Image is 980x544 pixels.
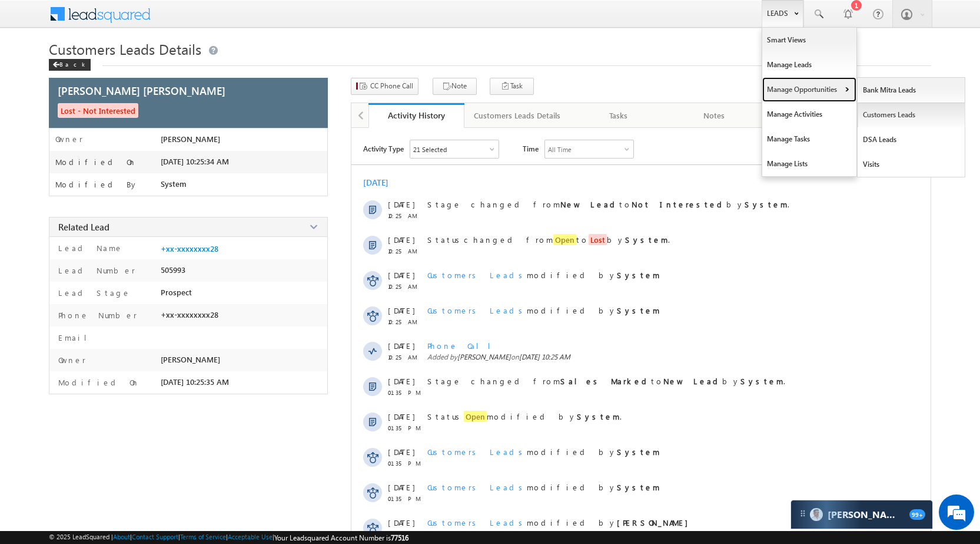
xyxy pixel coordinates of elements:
[667,103,763,128] a: Notes
[632,199,726,209] strong: Not Interested
[427,376,785,386] span: Stage changed from to by .
[617,305,660,315] strong: System
[388,283,423,290] span: 10:25 AM
[55,134,83,144] label: Owner
[388,460,423,467] span: 01:35 PM
[427,234,670,245] span: changed from to by .
[427,305,660,315] span: modified by
[228,533,273,540] a: Acceptable Use
[617,270,660,280] strong: System
[589,234,607,245] span: Lost
[427,482,660,492] span: modified by
[161,179,187,189] span: System
[388,248,423,255] span: 10:25 AM
[790,500,933,529] div: carter-dragCarter[PERSON_NAME]99+
[388,517,414,527] span: [DATE]
[427,305,527,315] span: Customers Leads
[580,108,656,123] div: Tasks
[909,509,925,520] span: 99+
[161,310,218,319] span: +xx-xxxxxxxx28
[388,354,423,361] span: 10:25 AM
[427,270,660,280] span: modified by
[745,199,788,209] strong: System
[617,517,694,527] strong: [PERSON_NAME]
[560,199,619,209] strong: New Lead
[20,62,49,77] img: d_60004797649_company_0_60004797649
[388,235,414,245] span: [DATE]
[388,199,414,209] span: [DATE]
[368,103,464,128] a: Activity History
[577,411,620,421] strong: System
[55,377,139,387] label: Modified On
[161,265,185,275] span: 505993
[55,310,137,320] label: Phone Number
[762,102,856,127] a: Manage Activities
[388,447,414,457] span: [DATE]
[180,533,226,540] a: Terms of Service
[388,411,414,421] span: [DATE]
[427,235,464,245] span: Status
[388,270,414,280] span: [DATE]
[161,244,218,253] span: +xx-xxxxxxxx28
[413,146,447,153] div: 21 Selected
[427,447,527,457] span: Customers Leads
[388,495,423,502] span: 01:35 PM
[663,376,722,386] strong: New Lead
[858,78,965,103] a: Bank Mitra Leads
[410,140,499,158] div: Owner Changed,Status Changed,Stage Changed,Source Changed,Notes & 16 more..
[132,533,178,540] a: Contact Support
[161,157,229,166] span: [DATE] 10:25:34 AM
[625,235,668,245] strong: System
[55,332,96,342] label: Email
[762,28,856,52] a: Smart Views
[55,243,123,253] label: Lead Name
[388,212,423,219] span: 10:25 AM
[427,482,527,492] span: Customers Leads
[523,140,539,157] span: Time
[762,127,856,151] a: Manage Tasks
[519,352,570,361] span: [DATE] 10:25 AM
[363,177,401,188] div: [DATE]
[571,103,667,128] a: Tasks
[55,265,135,275] label: Lead Number
[160,363,214,379] em: Start Chat
[427,517,527,527] span: Customers Leads
[617,482,660,492] strong: System
[388,341,414,351] span: [DATE]
[58,83,225,98] span: [PERSON_NAME] [PERSON_NAME]
[49,59,91,71] div: Back
[427,411,622,422] span: Status modified by .
[548,146,572,153] div: All Time
[370,81,413,91] span: CC Phone Call
[464,103,571,128] a: Customers Leads Details
[377,110,456,121] div: Activity History
[61,62,198,77] div: Chat with us now
[55,157,137,167] label: Modified On
[161,288,192,297] span: Prospect
[274,533,408,542] span: Your Leadsquared Account Number is
[762,52,856,77] a: Manage Leads
[427,199,789,209] span: Stage changed from to by .
[617,447,660,457] strong: System
[388,318,423,325] span: 10:25 AM
[762,77,856,102] a: Manage Opportunities
[388,376,414,386] span: [DATE]
[858,127,965,152] a: DSA Leads
[433,78,477,95] button: Note
[161,134,220,144] span: [PERSON_NAME]
[490,78,534,95] button: Task
[388,424,423,431] span: 01:35 PM
[560,376,651,386] strong: Sales Marked
[113,533,130,540] a: About
[363,140,404,157] span: Activity Type
[427,270,527,280] span: Customers Leads
[427,352,881,361] span: Added by on
[388,305,414,315] span: [DATE]
[55,288,131,298] label: Lead Stage
[391,533,408,542] span: 77516
[55,180,138,189] label: Modified By
[474,108,560,123] div: Customers Leads Details
[858,103,965,127] a: Customers Leads
[193,6,221,34] div: Minimize live chat window
[427,517,694,527] span: modified by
